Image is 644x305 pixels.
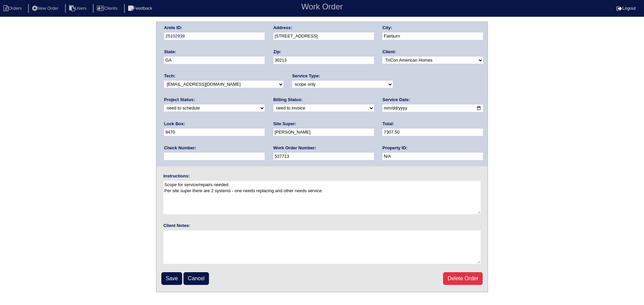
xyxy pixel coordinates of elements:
[164,73,175,79] label: Tech:
[161,272,182,285] input: Save
[273,25,292,31] label: Address:
[292,73,320,79] label: Service Type:
[65,6,92,11] a: Users
[382,49,396,55] label: Client:
[164,49,176,55] label: State:
[273,145,316,151] label: Work Order Number:
[164,145,196,151] label: Check Number:
[382,145,407,151] label: Property ID:
[183,272,209,285] a: Cancel
[164,25,182,31] label: Arete ID:
[382,25,392,31] label: City:
[163,223,190,229] label: Client Notes:
[382,97,410,103] label: Service Date:
[273,49,281,55] label: Zip:
[382,121,394,127] label: Total:
[443,272,483,285] a: Delete Order
[124,4,158,13] li: Feedback
[273,97,303,103] label: Billing Status:
[164,121,185,127] label: Lock Box:
[28,6,64,11] a: New Order
[163,181,481,214] textarea: Scope for service/repairs needed Per site super there are 2 systems - one needs replacing and oth...
[163,173,190,179] label: Instructions:
[28,4,64,13] li: New Order
[273,121,297,127] label: Site Super:
[93,6,123,11] a: Clients
[65,4,92,13] li: Users
[93,4,123,13] li: Clients
[273,32,374,40] input: Enter a location
[164,97,195,103] label: Project Status:
[616,6,636,11] a: Logout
